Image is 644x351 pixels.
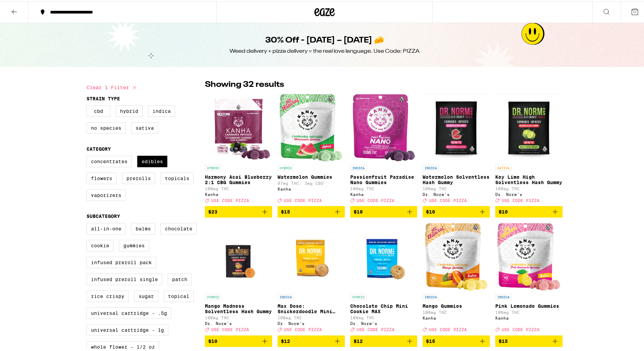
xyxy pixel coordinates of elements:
[87,95,120,100] legend: Strain Type
[350,191,418,195] div: Kanha
[284,197,322,201] span: USE CODE PIZZA
[429,326,467,331] span: USE CODE PIZZA
[423,205,490,216] button: Add to bag
[354,337,363,343] span: $12
[495,302,563,307] p: Pink Lemonade Gummies
[278,222,345,334] a: Open page for Max Dose: Snickerdoodle Mini Cookie - Indica from Dr. Norm's
[423,93,490,205] a: Open page for Watermelon Solventless Hash Gummy from Dr. Norm's
[350,314,418,319] p: 100mg THC
[495,205,563,216] button: Add to bag
[423,185,490,190] p: 100mg THC
[495,164,511,170] p: SATIVA
[423,191,490,195] div: Dr. Norm's
[87,145,111,150] legend: Category
[265,33,384,45] h1: 30% Off - [DATE] – [DATE] 🧀
[164,289,194,301] label: Topical
[205,173,272,184] p: Harmony Acai Blueberry 2:1 CBG Gummies
[134,289,158,301] label: Sugar
[502,197,540,201] span: USE CODE PIZZA
[350,222,418,334] a: Open page for Chocolate Chip Mini Cookie MAX from Dr. Norm's
[278,180,345,184] p: 97mg THC: 3mg CBD
[502,326,540,331] span: USE CODE PIZZA
[116,104,143,116] label: Hybrid
[87,78,139,95] button: Clear 1 filter
[423,334,490,346] button: Add to bag
[350,173,418,184] p: Passionfruit Paradise Nano Gummies
[495,185,563,190] p: 100mg THC
[161,171,194,183] label: Topicals
[278,293,294,299] p: INDICA
[350,205,418,216] button: Add to bag
[87,323,168,334] label: Universal Cartridge - 1g
[131,222,155,233] label: Balms
[278,93,345,205] a: Open page for Watermelon Gummies from Kanha
[205,314,272,319] p: 100mg THC
[495,173,563,184] p: Key Lime High Solventless Hash Gummy
[350,222,418,289] img: Dr. Norm's - Chocolate Chip Mini Cookie MAX
[87,154,132,166] label: Concentrates
[499,337,508,343] span: $15
[205,78,284,89] p: Showing 32 results
[87,171,117,183] label: Flowers
[350,185,418,190] p: 100mg THC
[168,272,192,284] label: Patch
[423,293,439,299] p: INDICA
[205,302,272,313] p: Mango Madness Solventless Hash Gummy
[281,208,290,213] span: $15
[426,208,435,213] span: $10
[495,93,563,205] a: Open page for Key Lime High Solventless Hash Gummy from Dr. Norm's
[87,272,162,284] label: Infused Preroll Single
[87,306,171,318] label: Universal Cartridge - .5g
[278,164,294,170] p: HYBRID
[423,309,490,313] p: 100mg THC
[284,326,322,331] span: USE CODE PIZZA
[495,315,563,319] div: Kanha
[497,222,560,289] img: Kanha - Pink Lemonade Gummies
[205,293,221,299] p: HYBRID
[357,326,395,331] span: USE CODE PIZZA
[350,302,418,313] p: Chocolate Chip Mini Cookie MAX
[281,337,290,343] span: $12
[205,222,272,289] img: Dr. Norm's - Mango Madness Solventless Hash Gummy
[87,104,110,116] label: CBD
[354,208,363,213] span: $19
[352,93,415,160] img: Kanha - Passionfruit Paradise Nano Gummies
[495,293,511,299] p: INDICA
[280,93,342,160] img: Kanha - Watermelon Gummies
[230,46,420,54] div: Weed delivery + pizza delivery = the real love language. Use Code: PIZZA
[87,212,120,218] legend: Subcategory
[496,93,562,160] img: Dr. Norm's - Key Lime High Solventless Hash Gummy
[161,222,197,233] label: Chocolate
[425,222,488,289] img: Kanha - Mango Gummies
[499,208,508,213] span: $10
[208,208,217,213] span: $23
[205,222,272,334] a: Open page for Mango Madness Solventless Hash Gummy from Dr. Norm's
[205,185,272,190] p: 100mg THC
[278,302,345,313] p: Max Dose: Snickerdoodle Mini Cookie - Indica
[87,289,129,301] label: Rice Crispy
[495,191,563,195] div: Dr. Norm's
[278,334,345,346] button: Add to bag
[495,309,563,313] p: 100mg THC
[278,314,345,319] p: 108mg THC
[205,164,221,170] p: HYBRID
[495,334,563,346] button: Add to bag
[206,93,271,160] img: Kanha - Harmony Acai Blueberry 2:1 CBG Gummies
[205,191,272,195] div: Kanha
[278,205,345,216] button: Add to bag
[87,255,156,267] label: Infused Preroll Pack
[278,222,345,289] img: Dr. Norm's - Max Dose: Snickerdoodle Mini Cookie - Indica
[429,197,467,201] span: USE CODE PIZZA
[211,197,249,201] span: USE CODE PIZZA
[87,188,126,200] label: Vaporizers
[205,334,272,346] button: Add to bag
[357,197,395,201] span: USE CODE PIZZA
[278,185,345,190] div: Kanha
[423,164,439,170] p: INDICA
[350,93,418,205] a: Open page for Passionfruit Paradise Nano Gummies from Kanha
[148,104,175,116] label: Indica
[119,239,149,250] label: Gummies
[137,154,167,166] label: Edibles
[205,93,272,205] a: Open page for Harmony Acai Blueberry 2:1 CBG Gummies from Kanha
[495,222,563,334] a: Open page for Pink Lemonade Gummies from Kanha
